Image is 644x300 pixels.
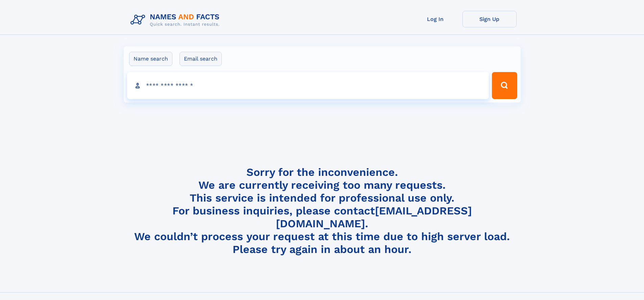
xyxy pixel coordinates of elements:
[127,72,489,99] input: search input
[129,52,172,66] label: Name search
[462,11,517,27] a: Sign Up
[408,11,462,27] a: Log In
[492,72,517,99] button: Search Button
[276,204,472,230] a: [EMAIL_ADDRESS][DOMAIN_NAME]
[128,11,225,29] img: Logo Names and Facts
[180,52,222,66] label: Email search
[128,166,517,256] h4: Sorry for the inconvenience. We are currently receiving too many requests. This service is intend...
